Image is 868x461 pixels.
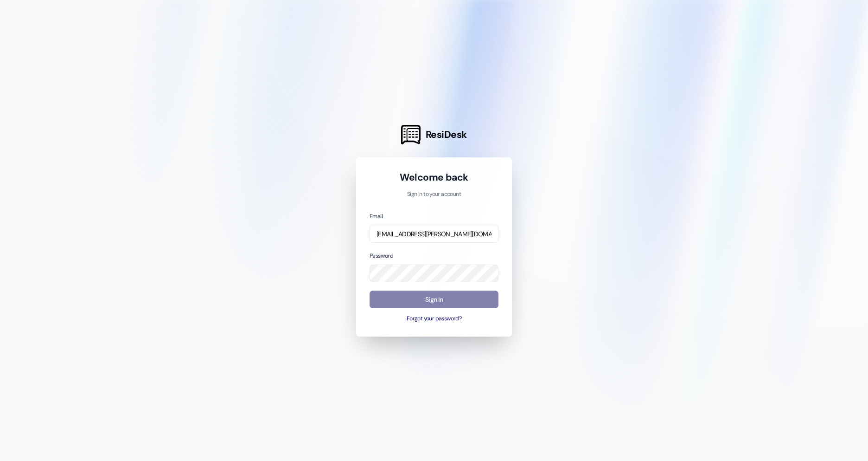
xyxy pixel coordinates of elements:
[370,252,393,260] label: Password
[370,315,498,323] button: Forgot your password?
[370,291,498,309] button: Sign In
[370,171,498,184] h1: Welcome back
[370,190,498,199] p: Sign in to your account
[370,225,498,243] input: name@example.com
[426,128,467,141] span: ResiDesk
[401,125,421,144] img: ResiDesk Logo
[370,213,383,220] label: Email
